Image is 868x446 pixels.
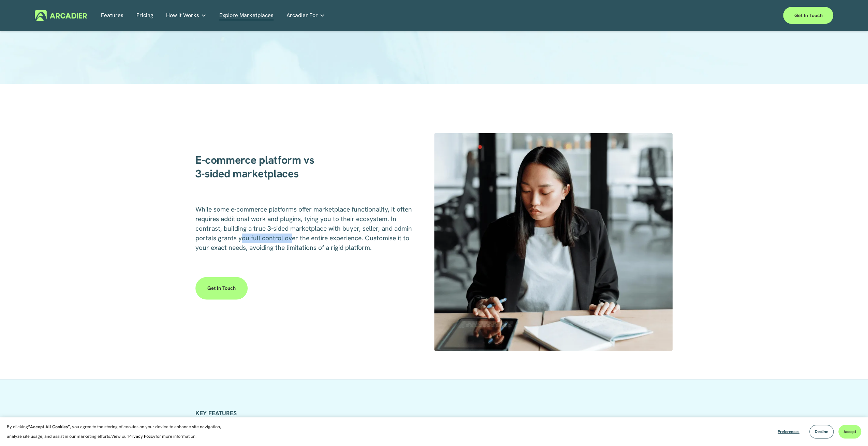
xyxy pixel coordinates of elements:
[286,11,318,20] span: Arcadier For
[219,10,274,21] a: Explore Marketplaces
[166,11,199,20] span: How It Works
[286,10,325,21] a: folder dropdown
[28,424,70,430] strong: “Accept All Cookies”
[195,205,414,252] span: While some e-commerce platforms offer marketplace functionality, it often requires additional wor...
[136,10,153,21] a: Pricing
[834,413,868,446] iframe: Chat Widget
[195,409,237,417] strong: KEY FEATURES
[101,10,123,21] a: Features
[195,153,314,181] strong: E-commerce platform vs 3-sided marketplaces
[128,433,156,439] a: Privacy Policy
[7,422,229,441] p: By clicking , you agree to the storing of cookies on your device to enhance site navigation, anal...
[35,10,87,21] img: Arcadier
[773,425,805,438] button: Preferences
[815,429,828,434] span: Decline
[166,10,206,21] a: folder dropdown
[195,277,248,299] a: Get in touch
[783,7,833,24] a: Get in touch
[778,429,799,434] span: Preferences
[809,425,834,438] button: Decline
